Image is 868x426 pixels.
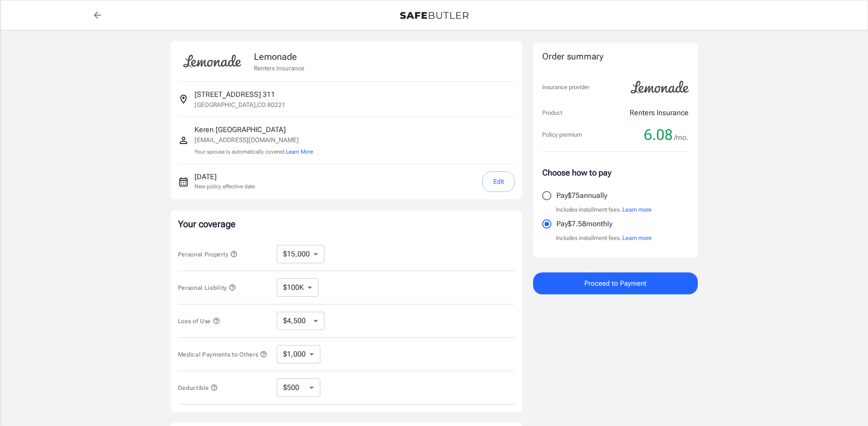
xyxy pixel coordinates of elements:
span: Personal Liability [178,284,236,291]
p: Insurance provider [542,83,589,92]
p: Choose how to pay [542,166,689,179]
p: [EMAIL_ADDRESS][DOMAIN_NAME] [194,135,313,145]
p: Includes installment fees. [556,205,652,214]
p: Pay $7.58 monthly [556,218,612,229]
button: Personal Liability [178,282,236,293]
button: Learn More [286,148,313,156]
p: Keren [GEOGRAPHIC_DATA] [194,124,313,135]
p: Policy premium [542,130,582,139]
button: Edit [482,171,515,192]
span: Personal Property [178,251,237,258]
button: Personal Property [178,249,237,260]
button: Learn more [622,234,652,243]
p: Your coverage [178,218,515,230]
p: Product [542,108,562,117]
p: Renters Insurance [254,64,304,73]
span: Deductible [178,384,218,391]
p: Includes installment fees. [556,234,652,243]
p: New policy effective date [194,182,255,191]
p: Lemonade [254,50,304,64]
button: Loss of Use [178,315,220,326]
svg: Insured address [178,94,189,105]
p: [STREET_ADDRESS] 311 [194,89,275,100]
div: Order summary [542,50,689,64]
button: Learn more [622,205,652,214]
span: Loss of Use [178,318,220,325]
span: Medical Payments to Others [178,351,268,358]
img: Lemonade [178,48,247,74]
img: Back to quotes [400,12,469,19]
p: Renters Insurance [630,107,689,118]
button: Proceed to Payment [533,272,698,294]
p: [GEOGRAPHIC_DATA] , CO 80221 [194,100,286,109]
p: Your spouse is automatically covered. [194,148,313,156]
span: /mo. [674,131,689,144]
span: 6.08 [644,126,673,144]
svg: New policy start date [178,176,189,187]
p: Pay $75 annually [556,190,607,201]
span: Proceed to Payment [584,277,647,289]
p: [DATE] [194,171,255,182]
button: Deductible [178,382,218,393]
button: Medical Payments to Others [178,349,268,360]
a: back to quotes [88,6,107,24]
svg: Insured person [178,135,189,146]
img: Lemonade [625,75,694,100]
